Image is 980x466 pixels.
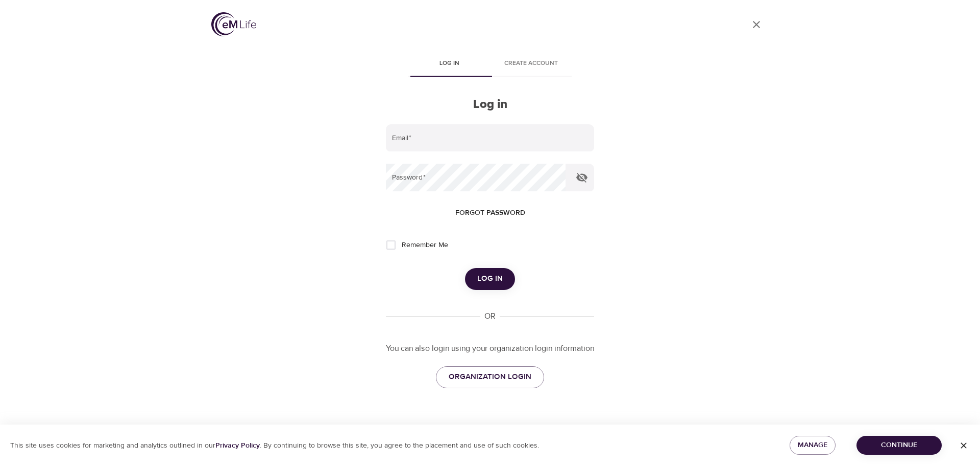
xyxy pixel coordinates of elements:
[386,52,594,77] div: disabled tabs example
[451,204,529,223] button: Forgot password
[465,268,515,290] button: Log in
[414,58,484,69] span: Log in
[798,439,827,452] span: Manage
[744,12,769,37] a: close
[480,310,500,322] div: OR
[215,441,260,450] a: Privacy Policy
[865,439,934,452] span: Continue
[402,240,448,251] span: Remember Me
[386,343,594,354] p: You can also login using your organization login information
[790,436,836,455] button: Manage
[386,97,594,112] h2: Log in
[856,436,942,455] button: Continue
[211,12,256,36] img: logo
[436,366,544,388] a: ORGANIZATION LOGIN
[477,272,503,285] span: Log in
[455,207,525,219] span: Forgot password
[449,370,531,384] span: ORGANIZATION LOGIN
[496,58,566,69] span: Create account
